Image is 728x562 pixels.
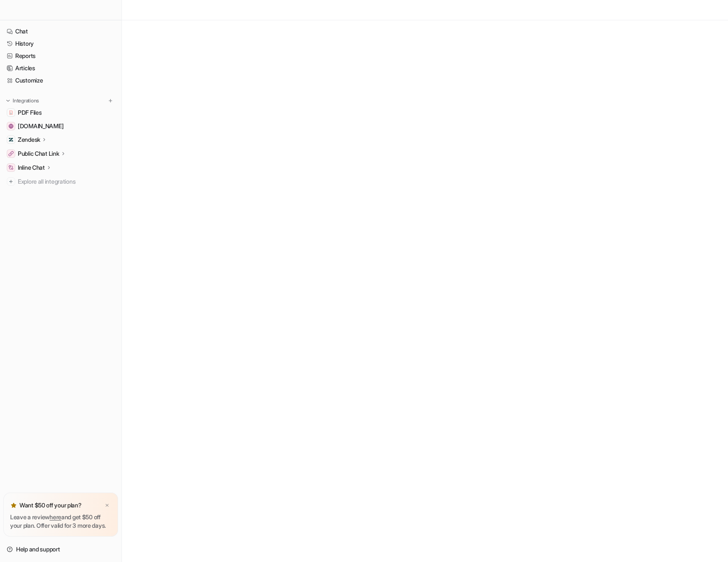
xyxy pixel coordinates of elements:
img: explore all integrations [7,177,15,186]
a: status.gem.com[DOMAIN_NAME] [3,120,118,132]
p: Public Chat Link [18,149,59,158]
img: Zendesk [8,137,14,142]
img: menu_add.svg [108,98,113,104]
p: Integrations [13,97,39,104]
img: star [10,502,17,509]
img: PDF Files [8,110,14,115]
a: here [50,513,61,521]
p: Zendesk [18,135,40,144]
a: Explore all integrations [3,176,118,187]
span: PDF Files [18,108,41,117]
a: Customize [3,74,118,86]
a: Chat [3,25,118,37]
a: Help and support [3,543,118,555]
img: Public Chat Link [8,151,14,156]
span: Explore all integrations [18,175,115,188]
img: status.gem.com [8,124,14,129]
p: Want $50 off your plan? [19,501,82,510]
a: Reports [3,50,118,62]
p: Leave a review and get $50 off your plan. Offer valid for 3 more days. [10,513,111,530]
a: History [3,38,118,50]
a: PDF FilesPDF Files [3,107,118,118]
a: Articles [3,62,118,74]
img: expand menu [5,98,11,104]
span: [DOMAIN_NAME] [18,122,63,130]
img: x [105,503,110,508]
p: Inline Chat [18,163,45,172]
button: Integrations [3,96,41,105]
img: Inline Chat [8,165,14,170]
